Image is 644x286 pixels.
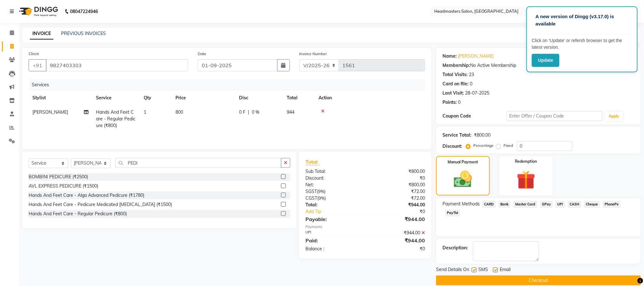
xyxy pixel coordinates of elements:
a: INVOICE [30,28,53,39]
span: Cheque [584,201,600,208]
a: PREVIOUS INVOICES [61,31,106,36]
div: Hands And Feet Care - Pedicure Medicated [MEDICAL_DATA] (₹1500) [29,201,172,208]
span: Master Card [513,201,538,208]
span: 0 F [239,109,245,116]
span: 9% [318,189,324,194]
span: 1 [144,109,146,115]
span: Payment Methods [442,201,480,207]
div: Services [29,79,430,91]
span: 9% [319,196,325,201]
input: Search by Name/Mobile/Email/Code [46,59,188,71]
button: Apply [605,111,623,121]
div: ₹944.00 [365,237,430,244]
div: Discount: [442,143,462,150]
span: Email [500,266,510,274]
label: Invoice Number [299,51,327,57]
div: ₹944.00 [365,215,430,223]
img: _gift.svg [511,168,541,192]
th: Service [92,91,140,105]
label: Date [198,51,206,57]
div: Service Total: [442,132,471,139]
th: Total [283,91,315,105]
div: ( ) [301,195,365,202]
th: Qty [140,91,172,105]
div: ₹800.00 [474,132,490,139]
div: AVL EXPRESS PEDICURE (₹1500) [29,183,98,189]
span: PayTM [445,209,460,217]
div: Balance : [301,246,365,252]
div: Description: [442,245,468,251]
div: Hands And Feet Care - Regular Pedicure (₹800) [29,211,127,217]
div: ₹72.00 [365,188,430,195]
div: Name: [442,53,457,60]
div: Sub Total: [301,168,365,175]
th: Action [315,91,425,105]
button: +91 [29,59,46,71]
th: Disc [235,91,283,105]
div: ₹72.00 [365,195,430,202]
div: BOMBINI PEDICURE (₹2500) [29,174,88,180]
input: Search or Scan [115,158,281,168]
span: | [248,109,249,116]
div: 0 [458,99,461,106]
label: Percentage [473,143,494,148]
div: No Active Membership [442,62,634,69]
div: Membership: [442,62,470,69]
span: CARD [482,201,496,208]
div: Total: [301,202,365,208]
div: ( ) [301,188,365,195]
span: GPay [540,201,553,208]
div: ₹800.00 [365,168,430,175]
span: SGST [305,189,317,194]
span: CGST [305,195,317,201]
div: ₹0 [365,175,430,182]
input: Enter Offer / Coupon Code [507,111,603,121]
span: 0 % [252,109,259,116]
label: Redemption [515,159,537,164]
th: Price [172,91,235,105]
div: Card on file: [442,81,469,87]
span: [PERSON_NAME] [32,109,68,115]
span: Send Details On [436,266,469,274]
div: ₹0 [376,208,430,215]
button: Checkout [436,275,641,285]
div: 23 [469,71,474,78]
img: logo [16,3,60,20]
div: Points: [442,99,457,106]
span: 800 [175,109,183,115]
div: Net: [301,182,365,188]
span: UPI [555,201,565,208]
div: Last Visit: [442,90,464,97]
th: Stylist [29,91,92,105]
div: Discount: [301,175,365,182]
label: Client [29,51,39,57]
p: Click on ‘Update’ or refersh browser to get the latest version. [532,37,632,51]
span: Total [305,159,320,165]
a: [PERSON_NAME] [458,53,494,60]
label: Fixed [504,143,513,148]
div: Payments [305,224,425,230]
p: A new version of Dingg (v3.17.0) is available [536,13,628,27]
button: Update [532,54,559,67]
span: Bank [498,201,511,208]
div: ₹944.00 [365,202,430,208]
span: 944 [287,109,294,115]
b: 08047224946 [70,3,98,20]
div: Hands And Feet Care - Alga Advanced Pedicure (₹1780) [29,192,144,199]
div: Payable: [301,215,365,223]
a: Add Tip [301,208,376,215]
span: CASH [568,201,581,208]
div: ₹800.00 [365,182,430,188]
label: Manual Payment [448,159,478,165]
div: 0 [470,81,472,87]
div: UPI [301,230,365,236]
div: Coupon Code [442,113,506,119]
div: Total Visits: [442,71,468,78]
div: 28-07-2025 [465,90,489,97]
div: ₹0 [365,246,430,252]
span: Hands And Feet Care - Regular Pedicure (₹800) [96,109,135,128]
span: SMS [478,266,488,274]
span: PhonePe [603,201,621,208]
img: _cash.svg [448,169,478,190]
div: ₹944.00 [365,230,430,236]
